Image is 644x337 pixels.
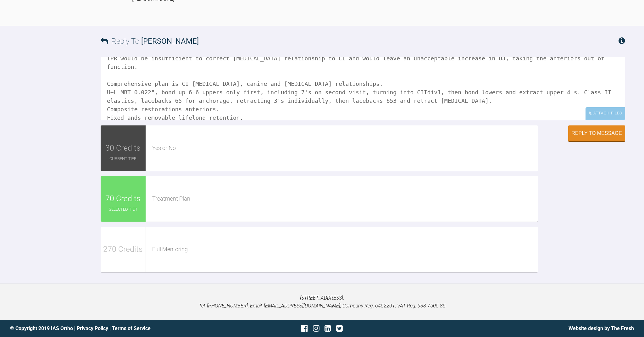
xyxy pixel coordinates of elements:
[112,325,151,331] a: Terms of Service
[571,130,622,136] div: Reply to Message
[77,325,108,331] a: Privacy Policy
[101,35,199,47] h3: Reply To
[586,107,625,119] div: Attach Files
[105,192,141,205] span: 70 Credits
[101,57,625,120] textarea: Hi [PERSON_NAME], Thank you for all of this. I have spoken to patient again and he opts for a com...
[152,144,538,153] div: Yes or No
[10,324,218,333] div: © Copyright 2019 IAS Ortho | |
[105,142,141,154] span: 30 Credits
[103,243,143,256] span: 270 Credits
[141,37,199,46] span: [PERSON_NAME]
[10,294,634,310] p: [STREET_ADDRESS]. Tel: [PHONE_NUMBER], Email: [EMAIL_ADDRESS][DOMAIN_NAME], Company Reg: 6452201,...
[569,325,634,331] a: Website design by The Fresh
[152,245,538,254] div: Full Mentoring
[568,125,625,141] button: Reply to Message
[152,194,538,203] div: Treatment Plan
